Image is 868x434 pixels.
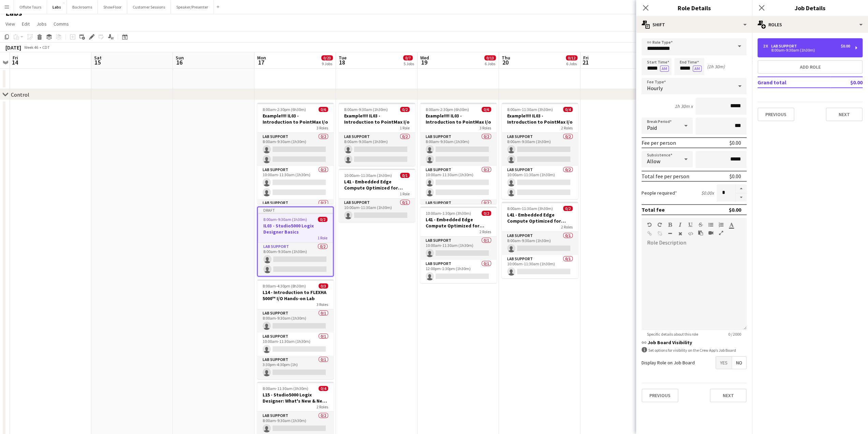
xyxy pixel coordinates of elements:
h3: Example!!!! IL03 - Introduction to PointMax I/o [420,113,497,125]
div: 8:00am-4:30pm (8h30m)0/3L14 - Introduction to FLEXHA 5000™ I/O Hands-on Lab3 RolesLab Support0/18... [257,279,334,379]
button: Bold [667,222,672,227]
app-card-role: Lab Support0/110:00am-11:30am (1h30m) [339,199,415,222]
span: 20 [501,58,510,66]
app-card-role: Lab Support0/2 [420,199,497,232]
button: Next [826,108,863,121]
span: Week 46 [23,45,40,50]
button: Next [710,389,747,402]
span: Specific details about this role [642,332,704,337]
span: Comms [54,21,69,27]
div: $0.00 [729,206,741,213]
button: Backrooms [67,0,98,14]
span: 2 Roles [561,224,573,229]
div: Lab Support [771,44,799,48]
button: Ordered List [719,222,723,227]
span: 0/2 [400,107,410,112]
label: Display Role on Job Board [642,360,695,366]
span: 8:00am-2:30pm (6h30m) [426,107,469,112]
span: Edit [22,21,30,27]
span: 0/4 [563,107,573,112]
div: Fee per person [642,139,676,146]
app-job-card: 8:00am-11:30am (3h30m)0/2L41 - Embedded Edge Compute Optimized for FactoryTalk® Optix™ and Docker... [502,202,578,278]
button: Underline [688,222,693,227]
span: Allow [647,158,660,165]
div: (1h 30m) [707,64,725,70]
span: 8:00am-9:30am (1h30m) [344,107,388,112]
h3: L15 - Studio5000 Logix Designer: What's New & Next Steps (Advanced Lab) [257,392,334,404]
h3: L41 - Embedded Edge Compute Optimized for FactoryTalk® Optix™ and Docker Hands-on Lab [502,212,578,224]
app-job-card: Draft8:00am-9:30am (1h30m)0/2IL03 - Studio5000 Logix Designer Basics1 RoleLab Support0/28:00am-9:... [257,207,334,277]
span: Mon [257,55,266,61]
button: AM [660,66,669,72]
app-card-role: Lab Support0/2 [257,199,334,232]
span: 2 Roles [317,404,328,409]
button: Offsite Tours [14,0,47,14]
span: 0/12 [566,55,577,60]
span: 0/2 [482,211,491,216]
app-job-card: 8:00am-2:30pm (6h30m)0/6Example!!!! IL03 - Introduction to PointMax I/o3 RolesLab Support0/28:00a... [257,103,334,204]
span: View [5,21,15,27]
span: 1 Role [400,191,410,196]
button: Add role [757,60,863,74]
div: $0.00 [841,44,850,48]
span: Yes [716,356,732,369]
span: 16 [175,58,184,66]
span: Sat [94,55,102,61]
span: Tue [339,55,347,61]
app-card-role: Lab Support0/110:00am-11:30am (1h30m) [257,333,334,356]
span: Jobs [36,21,47,27]
div: 8:00am-9:30am (1h30m) [763,48,850,52]
div: 9 Jobs [322,61,333,66]
div: 10:00am-11:30am (1h30m)0/1L41 - Embedded Edge Compute Optimized for FactoryTalk® Optix™ and Docke... [339,169,415,222]
a: Jobs [34,19,49,28]
div: 6 Jobs [566,61,577,66]
app-card-role: Lab Support0/18:00am-9:30am (1h30m) [502,232,578,255]
button: Unordered List [708,222,713,227]
button: Text Color [729,222,734,227]
button: Horizontal Line [667,231,672,236]
button: Previous [757,108,794,121]
button: HTML Code [688,231,693,236]
app-card-role: Lab Support0/110:00am-11:30am (1h30m) [420,237,497,260]
h3: IL03 - Studio5000 Logix Designer Basics [258,223,333,235]
app-job-card: 10:00am-1:30pm (3h30m)0/2L41 - Embedded Edge Compute Optimized for FactoryTalk® Optix™ and Docker... [420,207,497,283]
app-card-role: Lab Support0/210:00am-11:30am (1h30m) [257,166,334,199]
span: 15 [93,58,102,66]
app-card-role: Lab Support0/210:00am-11:30am (1h30m) [502,166,578,199]
div: 6 Jobs [485,61,496,66]
button: Paste as plain text [698,230,703,236]
span: 0/2 [563,206,573,211]
div: Set options for visibility on the Crew App’s Job Board [642,347,747,353]
app-job-card: 8:00am-11:30am (3h30m)0/4Example!!!! IL03 - Introduction to PointMax I/o2 RolesLab Support0/28:00... [502,103,578,199]
span: 8:00am-11:30am (3h30m) [507,107,553,112]
button: Clear Formatting [678,231,682,236]
div: Control [11,91,29,98]
span: 17 [256,58,266,66]
label: People required [642,190,677,196]
span: Paid [647,124,657,131]
span: 21 [582,58,589,66]
button: Previous [642,389,678,402]
app-job-card: 8:00am-9:30am (1h30m)0/2Example!!!! IL03 - Introduction to PointMax I/o1 RoleLab Support0/28:00am... [339,103,415,166]
a: Comms [51,19,72,28]
span: 0/13 [484,55,496,60]
span: 2 Roles [561,125,573,130]
button: Decrease [736,193,747,202]
h3: Job Board Visibility [642,339,747,346]
div: Total fee [642,206,665,213]
span: 8:00am-2:30pm (6h30m) [263,107,306,112]
span: Sun [176,55,184,61]
span: 0/1 [400,173,410,178]
a: View [3,19,18,28]
span: 8:00am-11:30am (3h30m) [507,206,553,211]
div: [DATE] [5,44,21,51]
div: Draft [258,207,333,213]
span: 0/6 [482,107,491,112]
span: 0/2 [318,217,327,222]
h3: L14 - Introduction to FLEXHA 5000™ I/O Hands-on Lab [257,289,334,302]
app-card-role: Lab Support0/13:30pm-4:30pm (1h) [257,356,334,379]
div: Roles [752,16,868,33]
app-card-role: Lab Support0/18:00am-9:30am (1h30m) [257,309,334,333]
app-card-role: Lab Support0/210:00am-11:30am (1h30m) [420,166,497,199]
